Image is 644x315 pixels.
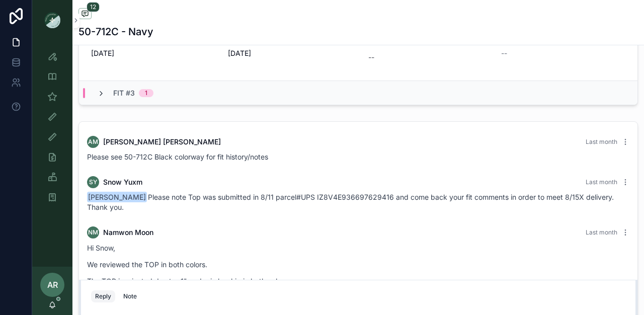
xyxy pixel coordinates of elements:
span: Last month [586,228,617,236]
span: -- [501,48,507,58]
span: [PERSON_NAME] [87,192,147,202]
div: 1 [145,89,147,97]
span: SY [89,178,97,186]
span: Namwon Moon [103,227,153,238]
span: NM [88,228,98,237]
span: [DATE] [228,48,353,58]
span: Last month [586,178,617,186]
span: Please see 50-712C Black colorway for fit history/notes [87,152,268,161]
div: Note [123,292,137,300]
span: Please note Top was submitted in 8/11 parcel#UPS IZ8V4E936697629416 and come back your fit commen... [87,193,614,211]
span: [DATE] [91,48,216,58]
span: Snow Yuxm [103,177,142,187]
span: [PERSON_NAME] [PERSON_NAME] [103,137,221,147]
div: -- [368,52,374,62]
p: The TOP is rejected due to -1" under in low hip in both colors. [87,276,629,286]
span: AM [88,138,98,146]
button: 12 [78,8,92,21]
img: App logo [44,12,60,28]
p: Hi Snow, [87,243,629,253]
div: scrollable content [32,40,72,219]
span: Fit #3 [113,88,135,98]
span: Last month [586,138,617,145]
span: AR [47,279,58,291]
button: Reply [91,290,115,302]
h1: 50-712C - Navy [78,25,153,39]
p: We reviewed the TOP in both colors. [87,259,629,270]
span: 12 [87,2,100,12]
button: Note [119,290,141,302]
